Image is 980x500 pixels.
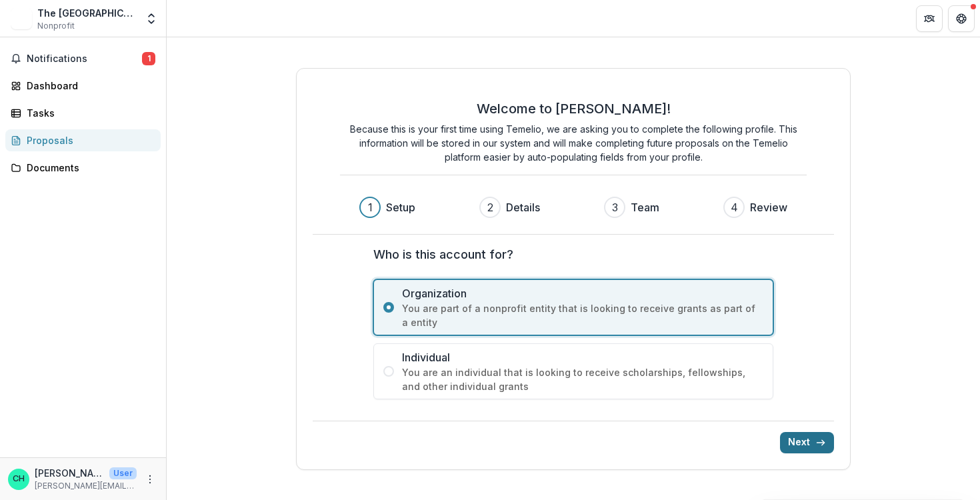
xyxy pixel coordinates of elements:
[5,75,161,97] a: Dashboard
[13,475,25,483] div: Christine Haas
[477,101,671,117] h2: Welcome to [PERSON_NAME]!
[27,53,142,65] span: Notifications
[27,133,150,147] div: Proposals
[142,5,161,32] button: Open entity switcher
[402,349,763,365] span: Individual
[731,199,738,215] div: 4
[5,157,161,179] a: Documents
[402,365,763,393] span: You are an individual that is looking to receive scholarships, fellowships, and other individual ...
[359,197,787,218] div: Progress
[780,432,834,453] button: Next
[386,199,415,215] h3: Setup
[631,199,659,215] h3: Team
[27,106,150,120] div: Tasks
[612,199,618,215] div: 3
[340,122,807,164] p: Because this is your first time using Temelio, we are asking you to complete the following profil...
[35,480,137,492] p: [PERSON_NAME][EMAIL_ADDRESS][DOMAIN_NAME]
[402,301,763,329] span: You are part of a nonprofit entity that is looking to receive grants as part of a entity
[373,245,765,263] label: Who is this account for?
[5,129,161,151] a: Proposals
[506,199,540,215] h3: Details
[368,199,373,215] div: 1
[402,285,763,301] span: Organization
[916,5,943,32] button: Partners
[142,471,158,487] button: More
[948,5,975,32] button: Get Help
[5,48,161,69] button: Notifications1
[487,199,493,215] div: 2
[27,79,150,93] div: Dashboard
[37,6,137,20] div: The [GEOGRAPHIC_DATA]
[750,199,787,215] h3: Review
[5,102,161,124] a: Tasks
[11,8,32,29] img: The Midwife Center
[37,20,75,32] span: Nonprofit
[27,161,150,175] div: Documents
[35,466,104,480] p: [PERSON_NAME]
[142,52,155,65] span: 1
[109,467,137,479] p: User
